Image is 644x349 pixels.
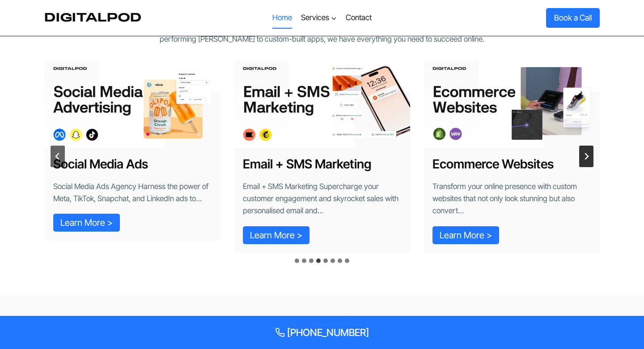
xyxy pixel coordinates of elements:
[44,60,220,148] img: featured-image-social-media-advertising - DigitalPod
[295,259,299,263] button: Go to slide 1
[243,157,401,172] a: Email + SMS Marketing
[432,226,499,244] a: Learn More >
[424,60,600,148] a: Read More Ecommerce Websites
[44,60,600,253] div: Post Carousel
[44,60,220,148] a: Read More Social Media Ads
[424,60,600,148] img: featured-image-ecommerce-websites - DigitalPod
[424,181,600,253] div: Transform your online presence with custom websites that not only look stunning but also convert…
[309,259,314,263] button: Go to slide 3
[345,259,349,263] button: Go to slide 8
[44,60,220,253] div: %1$s of %2$s
[44,257,600,264] ul: Select a slide to show
[267,7,296,29] a: Home
[338,259,342,263] button: Go to slide 7
[330,259,335,263] button: Go to slide 6
[11,327,633,338] a: [PHONE_NUMBER]
[546,8,600,27] a: Book a Call
[234,60,410,148] a: Read More Email + SMS Marketing
[53,214,120,232] a: Learn More >
[44,181,220,241] div: Social Media Ads Agency Harness the power of Meta, TikTok, Snapchat, and LinkedIn ads to…
[302,259,306,263] button: Go to slide 2
[579,146,593,167] button: Next slide
[234,181,410,253] div: Email + SMS Marketing Supercharge your customer engagement and skyrocket sales with personalised ...
[243,226,309,244] a: Learn More >
[287,327,369,338] span: [PHONE_NUMBER]
[234,60,410,253] div: %1$s of %2$s
[234,60,410,148] img: featured-image-email-sms-marketing - DigitalPod
[51,146,65,167] button: Previous slide
[341,7,376,29] a: Contact
[53,157,212,172] a: Social Media Ads
[424,60,600,253] div: %1$s of %2$s
[267,7,376,29] nav: Primary Navigation
[316,259,321,263] button: Go to slide 4
[432,157,591,172] a: Ecommerce Websites
[44,11,142,25] a: DigitalPod
[297,7,341,29] button: Child menu of Services
[323,259,328,263] button: Go to slide 5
